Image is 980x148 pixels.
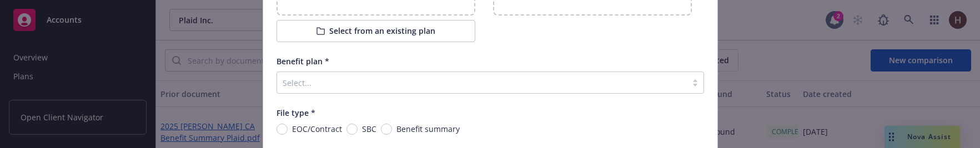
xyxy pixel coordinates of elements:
span: File type * [277,108,315,118]
span: SBC [362,123,376,135]
span: Benefit summary [396,123,460,135]
input: EOC/Contract [277,124,288,135]
span: EOC/Contract [292,123,342,135]
input: SBC [346,124,358,135]
button: Select from an existing plan [277,20,475,42]
span: Benefit plan * [277,56,329,67]
input: Benefit summary [381,124,392,135]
